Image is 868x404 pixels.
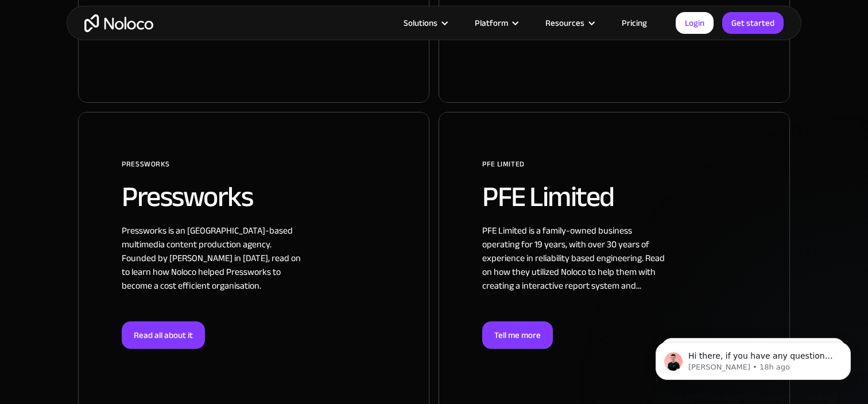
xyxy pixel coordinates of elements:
[475,15,508,30] div: Platform
[531,15,607,30] div: Resources
[722,12,784,34] a: Get started
[676,12,714,34] a: Login
[84,14,153,32] a: home
[460,15,531,30] div: Platform
[404,15,437,30] div: Solutions
[389,15,460,30] div: Solutions
[607,15,661,30] a: Pricing
[638,318,868,398] iframe: Intercom notifications message
[545,15,584,30] div: Resources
